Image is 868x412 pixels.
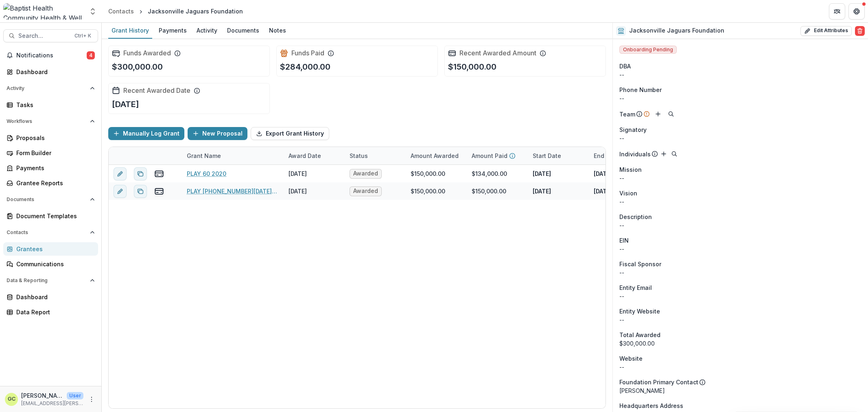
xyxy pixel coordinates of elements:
[619,378,698,386] p: Foundation Primary Contact
[112,61,163,73] p: $300,000.00
[187,187,279,195] a: PLAY [PHONE_NUMBER][DATE][DATE]
[619,339,861,348] div: $300,000.00
[114,185,127,198] button: edit
[266,24,289,36] div: Notes
[589,147,650,164] div: End Date
[155,24,190,36] div: Payments
[224,24,262,36] div: Documents
[224,23,262,39] a: Documents
[3,146,98,160] a: Form Builder
[3,242,98,256] a: Grantees
[448,61,496,73] p: $150,000.00
[182,147,284,164] div: Grant Name
[411,169,445,178] div: $150,000.00
[619,165,642,174] span: Mission
[472,187,506,195] div: $150,000.00
[528,147,589,164] div: Start Date
[619,292,861,300] div: --
[594,169,612,178] p: [DATE]
[154,186,164,196] button: view-payments
[16,179,92,187] div: Grantee Reports
[619,197,861,206] p: --
[21,391,63,400] p: [PERSON_NAME]
[289,187,307,195] div: [DATE]
[848,3,865,20] button: Get Help
[154,169,164,179] button: view-payments
[619,110,635,118] p: Team
[619,268,861,277] div: --
[666,109,676,119] button: Search
[3,49,98,62] button: Notifications4
[291,49,324,57] h2: Funds Paid
[3,257,98,271] a: Communications
[619,283,652,292] span: Entity Email
[134,167,147,180] button: Duplicate proposal
[533,169,551,178] p: [DATE]
[411,187,445,195] div: $150,000.00
[18,33,70,39] span: Search...
[134,185,147,198] button: Duplicate proposal
[619,386,861,395] p: [PERSON_NAME]
[528,151,566,160] div: Start Date
[3,29,98,42] button: Search...
[112,98,139,110] p: [DATE]
[182,151,226,160] div: Grant Name
[284,147,345,164] div: Award Date
[459,49,536,57] h2: Recent Awarded Amount
[193,24,221,36] div: Activity
[3,226,98,239] button: Open Contacts
[619,189,637,197] span: Vision
[345,147,406,164] div: Status
[353,170,378,177] span: Awarded
[105,5,246,17] nav: breadcrumb
[653,109,663,119] button: Add
[16,52,87,59] span: Notifications
[87,394,96,404] button: More
[594,187,612,195] p: [DATE]
[589,151,624,160] div: End Date
[266,23,289,39] a: Notes
[619,213,652,221] span: Description
[467,147,528,164] div: Amount Paid
[284,151,326,160] div: Award Date
[800,26,852,36] button: Edit Attributes
[619,245,861,253] div: --
[855,26,865,36] button: Delete
[619,62,631,70] span: DBA
[472,151,507,160] p: Amount Paid
[406,147,467,164] div: Amount Awarded
[3,131,98,145] a: Proposals
[353,188,378,195] span: Awarded
[3,305,98,319] a: Data Report
[188,127,247,140] button: New Proposal
[280,61,330,73] p: $284,000.00
[619,174,861,182] p: --
[7,230,87,235] span: Contacts
[105,5,137,17] a: Contacts
[406,151,464,160] div: Amount Awarded
[16,149,92,157] div: Form Builder
[619,70,861,79] div: --
[619,354,643,363] span: Website
[619,331,660,339] span: Total Awarded
[8,397,15,402] div: Glenwood Charles
[3,193,98,206] button: Open Documents
[16,134,92,142] div: Proposals
[114,167,127,180] button: edit
[16,245,92,253] div: Grantees
[472,169,507,178] div: $134,000.00
[619,401,683,410] span: Headquarters Address
[7,197,87,202] span: Documents
[3,161,98,175] a: Payments
[669,149,679,159] button: Search
[619,150,651,158] p: Individuals
[619,46,677,54] span: Onboarding Pending
[619,94,861,103] div: --
[16,68,92,76] div: Dashboard
[3,209,98,223] a: Document Templates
